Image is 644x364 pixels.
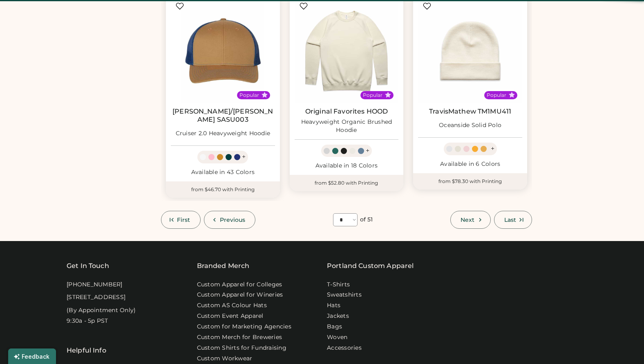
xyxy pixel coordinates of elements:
button: Last [494,211,532,229]
span: Previous [220,217,246,223]
a: Accessories [327,344,362,352]
div: + [366,146,369,155]
span: First [177,217,190,223]
a: Woven [327,333,347,342]
a: Bags [327,323,342,331]
a: Custom Apparel for Wineries [197,291,283,299]
button: Previous [204,211,256,229]
div: Oceanside Solid Polo [439,121,501,130]
div: Available in 43 Colors [171,168,275,176]
button: Popular Style [509,92,515,98]
div: Popular [487,92,506,98]
div: Cruiser 2.0 Heavyweight Hoodie [176,130,271,138]
a: Original Favorites HOOD [305,107,388,116]
a: [PERSON_NAME]/[PERSON_NAME] SASU003 [171,107,275,124]
div: Available in 18 Colors [295,162,399,170]
a: Custom Merch for Breweries [197,333,282,342]
div: + [491,144,494,153]
a: Hats [327,301,340,310]
a: TravisMathew TM1MU411 [429,107,511,116]
a: Custom Apparel for Colleges [197,281,282,289]
div: Branded Merch [197,261,250,271]
a: Portland Custom Apparel [327,261,414,271]
button: Popular Style [385,92,391,98]
a: Custom Workwear [197,355,253,363]
div: Helpful Info [67,346,106,355]
span: Next [461,217,474,223]
span: Last [504,217,516,223]
a: Custom Shirts for Fundraising [197,344,286,352]
div: of 51 [360,216,373,224]
div: Popular [363,92,382,98]
a: T-Shirts [327,281,350,289]
a: Custom Event Apparel [197,312,264,320]
a: Custom AS Colour Hats [197,301,267,310]
div: Popular [239,92,259,98]
button: First [161,211,201,229]
a: Custom for Marketing Agencies [197,323,291,331]
div: 9:30a - 5p PST [67,317,108,325]
div: from $52.80 with Printing [290,175,404,191]
div: Heavyweight Organic Brushed Hoodie [295,118,399,134]
div: Available in 6 Colors [418,160,522,168]
div: from $46.70 with Printing [166,181,280,198]
div: Get In Touch [67,261,109,271]
div: (By Appointment Only) [67,306,136,315]
a: Sweatshirts [327,291,362,299]
div: + [242,152,246,161]
div: from $78.30 with Printing [413,173,527,190]
div: [PHONE_NUMBER] [67,281,123,289]
div: [STREET_ADDRESS] [67,293,125,301]
button: Next [450,211,490,229]
button: Popular Style [262,92,268,98]
a: Jackets [327,312,349,320]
